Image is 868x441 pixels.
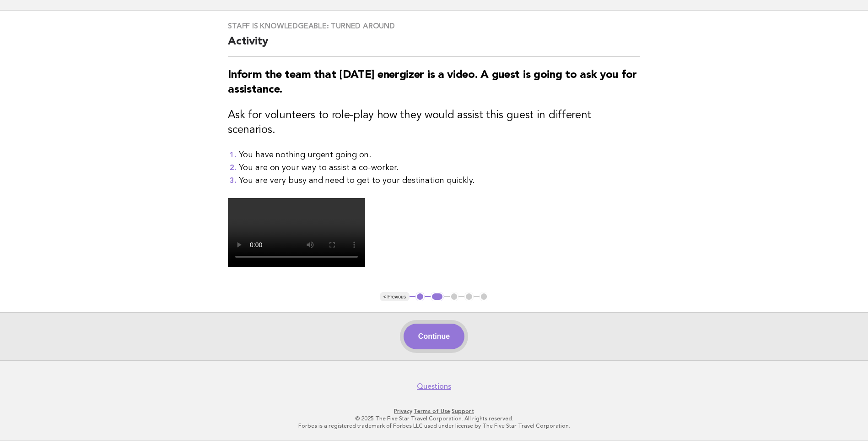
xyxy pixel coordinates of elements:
[414,408,450,414] a: Terms of Use
[404,324,464,349] button: Continue
[452,408,474,414] a: Support
[239,174,640,187] li: You are very busy and need to get to your destination quickly.
[239,149,640,161] li: You have nothing urgent going on.
[154,415,714,422] p: © 2025 The Five Star Travel Corporation. All rights reserved.
[415,292,425,301] button: 1
[239,161,640,174] li: You are on your way to assist a co-worker.
[154,422,714,430] p: Forbes is a registered trademark of Forbes LLC used under license by The Five Star Travel Corpora...
[228,70,637,95] strong: Inform the team that [DATE] energizer is a video. A guest is going to ask you for assistance.
[228,108,640,138] h3: Ask for volunteers to role-play how they would assist this guest in different scenarios.
[154,408,714,415] p: · ·
[228,34,640,57] h2: Activity
[417,382,451,391] a: Questions
[380,292,410,301] button: < Previous
[394,408,412,414] a: Privacy
[228,22,640,31] h3: Staff is knowledgeable: Turned around
[431,292,444,301] button: 2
